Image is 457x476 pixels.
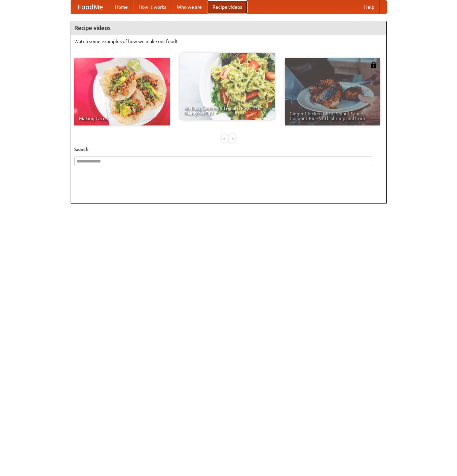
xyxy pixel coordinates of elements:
h4: Recipe videos [71,21,386,35]
a: Who we are [172,0,207,14]
span: An Easy, Summery Tomato Pasta That's Ready for Fall [184,106,270,115]
h5: Search [74,146,383,153]
span: Making Tacos [79,116,165,121]
a: Making Tacos [74,58,170,125]
a: Help [359,0,380,14]
img: 483408.png [370,62,377,68]
a: FoodMe [71,0,110,14]
a: Home [110,0,133,14]
div: » [229,134,235,143]
p: Watch some examples of how we make our food! [74,38,383,45]
a: An Easy, Summery Tomato Pasta That's Ready for Fall [180,53,275,120]
a: Recipe videos [207,0,247,14]
a: How it works [133,0,172,14]
div: « [222,134,228,143]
